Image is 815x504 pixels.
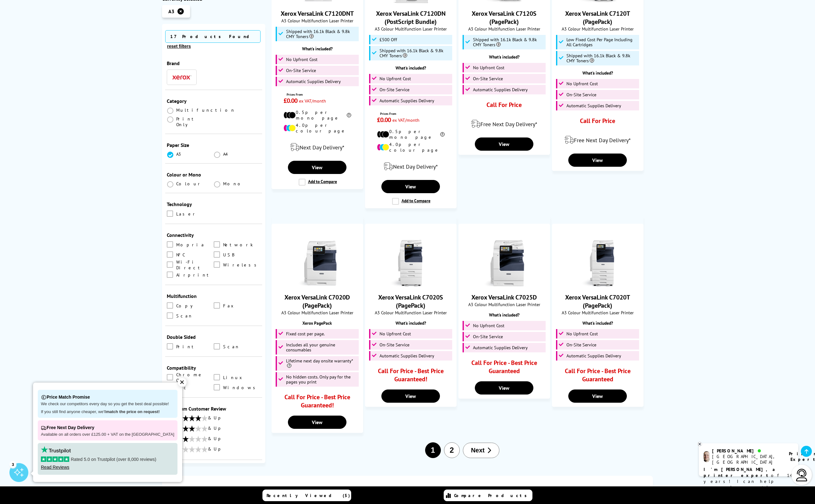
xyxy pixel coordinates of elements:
[473,87,528,92] span: Automatic Supplies Delivery
[463,443,499,458] button: Next
[377,142,445,153] li: 4.0p per colour page
[379,48,451,58] span: Shipped with 16.1k Black & 9.8k CMY Toners
[392,117,419,123] span: ex VAT/month
[481,282,528,288] a: Xerox VersaLink C7025D
[387,240,434,287] img: Xerox VersaLink C7020S (PagePack)
[564,367,632,386] div: Call For Price - Best Price Guaranteed
[167,365,261,371] div: Compatibility
[9,461,16,468] div: 3
[286,79,341,84] span: Automatic Supplies Delivery
[368,310,453,316] span: A3 Colour Multifunction Laser Printer
[555,70,640,76] div: What's included?
[462,115,547,133] div: modal_delivery
[41,456,174,462] p: Rated 5.0 on Trustpilot (over 8,000 reviews)
[568,389,627,403] a: View
[387,282,434,288] a: Xerox VersaLink C7020S (PagePack)
[262,490,351,501] a: Recently Viewed (5)
[368,320,453,326] div: What's included?
[294,240,341,287] img: Xerox VersaLink C7020D (PagePack)
[165,30,261,43] span: 17 Products Found
[167,406,261,412] div: Minimum Customer Review
[275,138,360,156] div: modal_delivery
[795,469,808,481] img: user-headset-light.svg
[286,29,357,39] span: Shipped with 16.1k Black & 9.8k CMY Toners
[568,154,627,167] a: View
[176,241,205,248] span: Mopria
[454,493,530,498] span: Compare Products
[275,320,360,326] div: Xerox PagePack
[381,389,440,403] a: View
[223,374,244,381] span: Linux
[378,293,443,310] a: Xerox VersaLink C7020S (PagePack)
[167,98,261,104] div: Category
[380,112,445,116] span: Prices From
[472,9,537,26] a: Xerox VersaLink C7120S (PagePack)
[286,342,357,352] span: Includes all your genuine consumables
[176,384,188,391] span: Mac
[381,180,440,193] a: View
[284,393,351,412] div: Call For Price - Best Price Guaranteed!
[167,436,261,443] li: & Up
[299,179,337,186] label: Add to Compare
[481,240,528,287] img: Xerox VersaLink C7025D
[275,46,360,52] div: What's included?
[167,201,261,207] div: Technology
[284,109,351,121] li: 0.5p per mono page
[475,137,533,151] a: View
[286,374,357,384] span: No hidden costs. Only pay for the pages you print
[223,384,259,391] span: Windows
[286,68,316,73] span: On-Site Service
[178,378,187,387] div: ✕
[287,92,351,97] span: Prices From
[167,142,261,148] div: Paper Size
[712,454,781,465] div: [GEOGRAPHIC_DATA], [GEOGRAPHIC_DATA]
[368,158,453,175] div: modal_delivery
[167,446,261,453] li: & Up
[555,310,640,316] span: A3 Colour Multifunction Laser Printer
[41,456,69,462] img: stars-5.svg
[471,293,537,301] a: Xerox VersaLink C7025D
[176,312,193,319] span: Scan
[379,342,409,347] span: On-Site Service
[376,9,446,26] a: Xerox VersaLink C7120DN (PostScript Bundle)
[167,415,261,422] li: & Up
[267,493,350,498] span: Recently Viewed (5)
[566,92,596,97] span: On-Site Service
[294,282,341,288] a: Xerox VersaLink C7020D (PagePack)
[165,43,193,49] button: reset filters
[275,18,360,24] span: A3 Colour Multifunction Laser Printer
[379,87,409,92] span: On-Site Service
[41,401,174,407] p: We check our competitors every day so you get the best deal possible!
[566,103,621,108] span: Automatic Supplies Delivery
[392,198,430,205] label: Add to Compare
[176,107,235,113] span: Multifunction
[176,210,197,217] span: Laser
[288,161,346,174] a: View
[555,320,640,326] div: What's included?
[167,60,261,66] div: Brand
[223,151,229,157] span: A4
[555,26,640,32] span: A3 Colour Multifunction Laser Printer
[41,432,174,437] p: Available on all orders over £125.00 + VAT on the [GEOGRAPHIC_DATA]
[41,393,174,401] p: Price Match Promise
[286,57,318,62] span: No Upfront Cost
[470,101,538,112] div: Call For Price
[471,447,485,454] span: Next
[176,251,185,258] span: NFC
[574,240,621,287] img: Xerox VersaLink C7020T (PagePack)
[377,116,391,124] span: £0.00
[473,323,504,328] span: No Upfront Cost
[712,448,781,454] div: [PERSON_NAME]
[176,302,197,309] span: Copy
[379,76,411,81] span: No Upfront Cost
[223,343,240,350] span: Scan
[379,37,397,42] span: £500 Off
[288,416,346,429] a: View
[176,343,196,350] span: Print
[566,331,598,336] span: No Upfront Cost
[223,261,260,268] span: Wireless
[41,465,69,470] a: Read Reviews
[462,312,547,318] div: What's included?
[41,446,71,453] img: trustpilot rating
[299,98,326,104] span: ex VAT/month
